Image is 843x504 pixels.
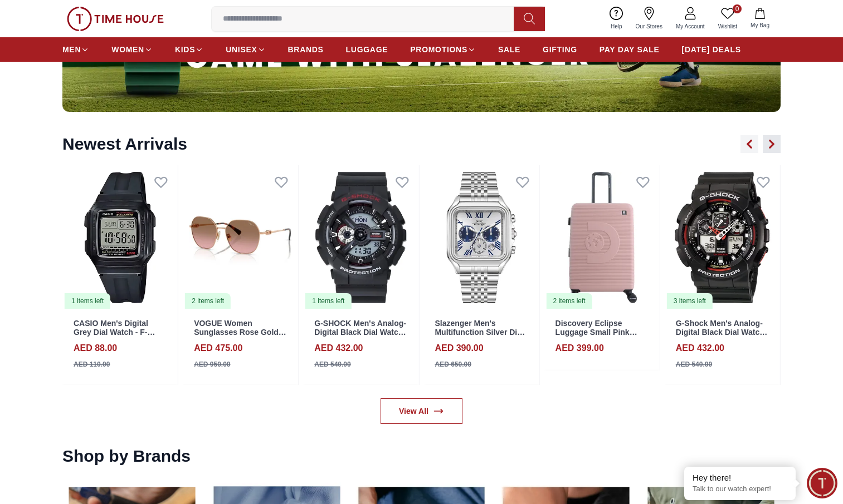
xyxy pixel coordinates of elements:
[671,22,709,31] span: My Account
[62,44,81,55] span: MEN
[111,44,144,55] span: WOMEN
[65,293,110,309] div: 1 items left
[288,44,324,55] span: BRANDS
[194,359,230,369] div: AED 950.00
[226,44,257,55] span: UNISEX
[314,359,350,369] div: AED 540.00
[631,22,667,31] span: Our Stores
[67,7,164,31] img: ...
[62,165,178,310] a: CASIO Men's Digital Grey Dial Watch - F-201WA-1A1 items left
[604,4,629,33] a: Help
[744,6,776,32] button: My Bag
[606,22,627,31] span: Help
[74,342,117,355] h4: AED 88.00
[62,165,178,310] img: CASIO Men's Digital Grey Dial Watch - F-201WA-1A
[555,342,604,355] h4: AED 399.00
[314,342,363,355] h4: AED 432.00
[62,134,187,154] h2: Newest Arrivals
[665,165,780,310] a: G-Shock Men's Analog-Digital Black Dial Watch - GA-100-1A4DR3 items left
[600,44,660,55] span: PAY DAY SALE
[346,39,388,60] a: LUGGAGE
[555,319,637,347] a: Discovery Eclipse Luggage Small Pink DL01HA.60.16
[733,4,742,13] span: 0
[498,44,520,55] span: SALE
[183,165,298,310] img: VOGUE Women Sunglasses Rose Gold Brown Gradient Lens-VO4318-SB515214
[676,359,712,369] div: AED 540.00
[712,4,744,33] a: 0Wishlist
[543,44,577,55] span: GIFTING
[314,319,406,347] a: G-SHOCK Men's Analog-Digital Black Dial Watch - GA-110-1A
[676,342,724,355] h4: AED 432.00
[547,293,592,309] div: 2 items left
[410,39,476,60] a: PROMOTIONS
[303,165,418,310] a: G-SHOCK Men's Analog-Digital Black Dial Watch - GA-110-1A1 items left
[183,165,298,310] a: VOGUE Women Sunglasses Rose Gold Brown Gradient Lens-VO4318-SB5152142 items left
[665,165,780,310] img: G-Shock Men's Analog-Digital Black Dial Watch - GA-100-1A4DR
[714,22,742,31] span: Wishlist
[62,446,191,466] h2: Shop by Brands
[543,39,577,60] a: GIFTING
[194,319,286,355] a: VOGUE Women Sunglasses Rose Gold Brown Gradient Lens-VO4318-SB515214
[693,485,787,494] p: Talk to our watch expert!
[175,44,195,55] span: KIDS
[226,39,265,60] a: UNISEX
[682,39,741,60] a: [DATE] DEALS
[423,165,539,310] img: Slazenger Men's Multifunction Silver Dial Watch - SL.9.2547.2.06
[807,468,837,498] div: Chat Widget
[435,359,471,369] div: AED 650.00
[498,39,520,60] a: SALE
[676,319,767,347] a: G-Shock Men's Analog-Digital Black Dial Watch - GA-100-1A4DR
[544,165,660,310] img: Discovery Eclipse Luggage Small Pink DL01HA.60.16
[346,44,388,55] span: LUGGAGE
[62,39,89,60] a: MEN
[600,39,660,60] a: PAY DAY SALE
[544,165,660,310] a: Discovery Eclipse Luggage Small Pink DL01HA.60.162 items left
[629,4,669,33] a: Our Stores
[435,319,525,347] a: Slazenger Men's Multifunction Silver Dial Watch - SL.9.2547.2.06
[74,319,155,347] a: CASIO Men's Digital Grey Dial Watch - F-201WA-1A
[194,342,242,355] h4: AED 475.00
[303,165,418,310] img: G-SHOCK Men's Analog-Digital Black Dial Watch - GA-110-1A
[435,342,483,355] h4: AED 390.00
[693,472,787,483] div: Hey there!
[746,21,774,29] span: My Bag
[74,359,110,369] div: AED 110.00
[185,293,231,309] div: 2 items left
[288,39,324,60] a: BRANDS
[667,293,713,309] div: 3 items left
[111,39,153,60] a: WOMEN
[305,293,351,309] div: 1 items left
[410,44,467,55] span: PROMOTIONS
[682,44,741,55] span: [DATE] DEALS
[175,39,203,60] a: KIDS
[381,398,462,424] a: View All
